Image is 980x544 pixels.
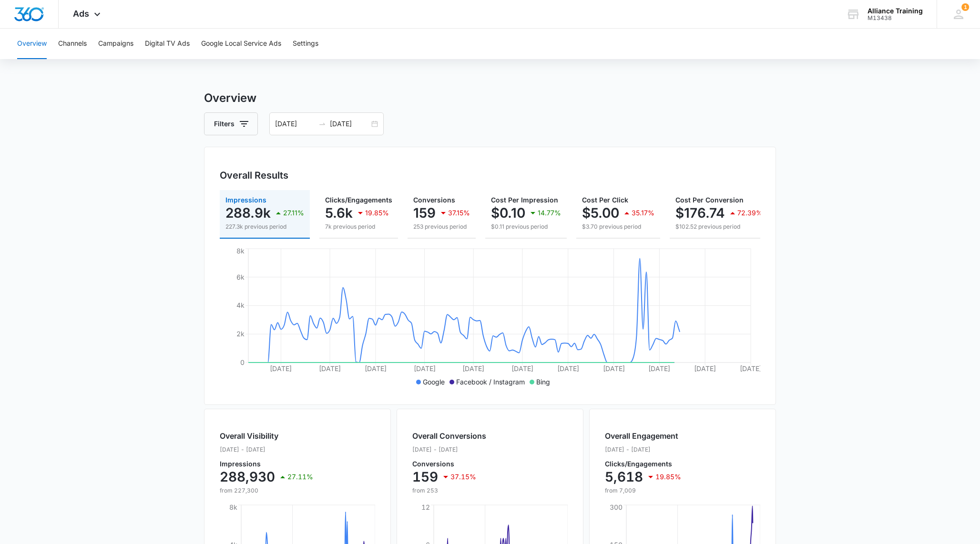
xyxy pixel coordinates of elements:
[145,29,190,59] button: Digital TV Ads
[582,205,619,221] p: $5.00
[603,364,625,373] tspan: [DATE]
[240,358,245,366] tspan: 0
[17,29,47,59] button: Overview
[319,364,341,373] tspan: [DATE]
[961,3,969,11] div: notifications count
[412,430,486,442] h2: Overall Conversions
[220,486,313,495] p: from 227,300
[413,205,436,221] p: 159
[448,210,470,216] p: 37.15%
[538,210,561,216] p: 14.77%
[225,222,304,231] p: 227.3k previous period
[675,196,744,204] span: Cost Per Conversion
[655,473,681,480] p: 19.85%
[536,377,550,387] p: Bing
[413,196,455,204] span: Conversions
[275,119,315,129] input: Start date
[412,461,486,467] p: Conversions
[605,469,643,484] p: 5,618
[225,205,271,221] p: 288.9k
[220,168,288,182] h3: Overall Results
[229,503,237,511] tspan: 8k
[293,29,318,59] button: Settings
[610,503,623,511] tspan: 300
[511,364,533,373] tspan: [DATE]
[605,430,681,442] h2: Overall Engagement
[283,210,304,216] p: 27.11%
[225,196,266,204] span: Impressions
[220,445,313,454] p: [DATE] - [DATE]
[491,205,525,221] p: $0.10
[413,222,470,231] p: 253 previous period
[675,205,725,221] p: $176.74
[270,364,292,373] tspan: [DATE]
[201,29,281,59] button: Google Local Service Ads
[414,364,436,373] tspan: [DATE]
[73,9,89,19] span: Ads
[220,430,313,442] h2: Overall Visibility
[287,473,313,480] p: 27.11%
[318,120,326,128] span: swap-right
[365,364,387,373] tspan: [DATE]
[204,112,258,135] button: Filters
[421,503,430,511] tspan: 12
[236,273,245,281] tspan: 6k
[412,469,438,484] p: 159
[58,29,87,59] button: Channels
[330,119,369,129] input: End date
[868,7,923,15] div: account name
[582,196,628,204] span: Cost Per Click
[632,210,654,216] p: 35.17%
[325,222,392,231] p: 7k previous period
[423,377,445,387] p: Google
[236,301,245,309] tspan: 4k
[961,3,969,11] span: 1
[236,330,245,338] tspan: 2k
[605,445,681,454] p: [DATE] - [DATE]
[462,364,484,373] tspan: [DATE]
[98,29,133,59] button: Campaigns
[236,247,245,255] tspan: 8k
[557,364,579,373] tspan: [DATE]
[412,445,486,454] p: [DATE] - [DATE]
[737,210,763,216] p: 72.39%
[491,222,561,231] p: $0.11 previous period
[648,364,670,373] tspan: [DATE]
[325,196,392,204] span: Clicks/Engagements
[491,196,558,204] span: Cost Per Impression
[868,15,923,21] div: account id
[582,222,654,231] p: $3.70 previous period
[450,473,476,480] p: 37.15%
[694,364,716,373] tspan: [DATE]
[318,120,326,128] span: to
[740,364,762,373] tspan: [DATE]
[220,461,313,467] p: Impressions
[675,222,763,231] p: $102.52 previous period
[456,377,525,387] p: Facebook / Instagram
[605,461,681,467] p: Clicks/Engagements
[605,486,681,495] p: from 7,009
[220,469,275,484] p: 288,930
[204,90,776,107] h3: Overview
[365,210,389,216] p: 19.85%
[325,205,353,221] p: 5.6k
[412,486,486,495] p: from 253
